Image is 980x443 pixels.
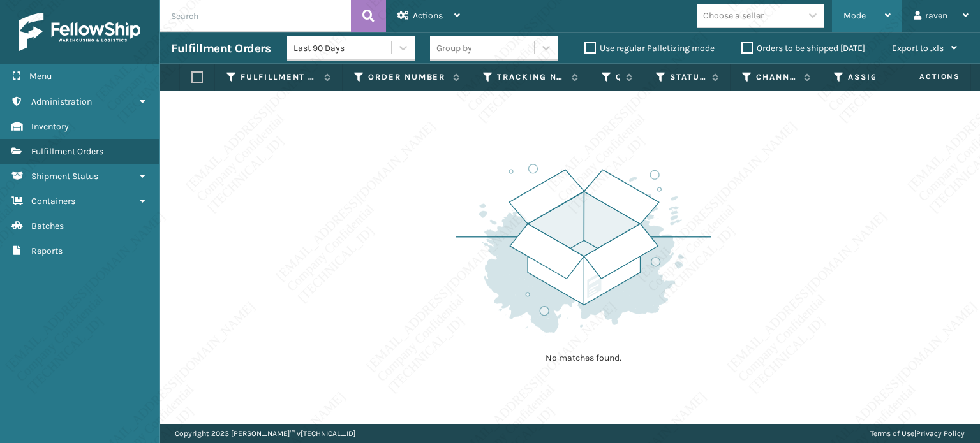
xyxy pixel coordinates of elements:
[848,71,919,83] label: Assigned Carrier Service
[616,71,620,83] label: Quantity
[31,171,98,182] span: Shipment Status
[171,41,271,56] h3: Fulfillment Orders
[879,66,968,87] span: Actions
[870,429,914,438] a: Terms of Use
[413,10,443,21] span: Actions
[703,9,764,22] div: Choose a seller
[19,13,140,51] img: logo
[31,221,64,231] span: Batches
[31,146,103,157] span: Fulfillment Orders
[584,43,715,54] label: Use regular Palletizing mode
[916,429,965,438] a: Privacy Policy
[741,43,865,54] label: Orders to be shipped [DATE]
[293,41,392,55] div: Last 90 Days
[670,71,706,83] label: Status
[892,43,944,54] span: Export to .xls
[436,41,472,55] div: Group by
[368,71,447,83] label: Order Number
[31,245,63,256] span: Reports
[31,121,69,132] span: Inventory
[241,71,318,83] label: Fulfillment Order Id
[31,96,92,107] span: Administration
[756,71,798,83] label: Channel
[870,424,965,443] div: |
[29,71,52,82] span: Menu
[843,10,866,21] span: Mode
[175,424,355,443] p: Copyright 2023 [PERSON_NAME]™ v [TECHNICAL_ID]
[497,71,565,83] label: Tracking Number
[31,196,75,207] span: Containers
